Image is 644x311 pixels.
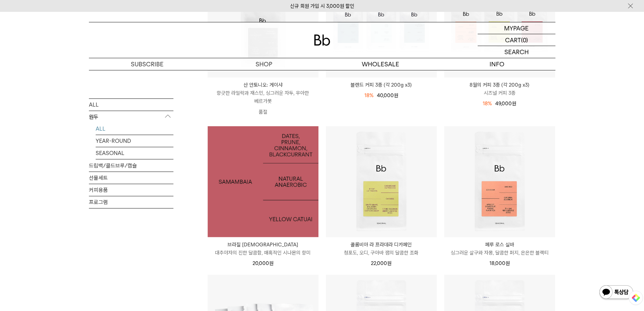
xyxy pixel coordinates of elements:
a: 브라질 사맘바이아 [208,126,318,237]
a: 산 안토니오: 게이샤 향긋한 라일락과 재스민, 싱그러운 자두, 우아한 베르가못 [208,81,318,105]
a: 드립백/콜드브루/캡슐 [89,159,173,171]
a: 페루 로스 실바 싱그러운 살구와 자몽, 달콤한 퍼지, 은은한 블랙티 [444,241,555,257]
a: MYPAGE [478,22,555,34]
p: 향긋한 라일락과 재스민, 싱그러운 자두, 우아한 베르가못 [208,89,318,105]
a: 8월의 커피 3종 (각 200g x3) 시즈널 커피 3종 [444,81,555,97]
p: 산 안토니오: 게이샤 [208,81,318,89]
p: CART [505,34,521,46]
img: 로고 [314,35,330,46]
span: 49,000 [495,101,516,107]
span: 원 [269,260,273,266]
a: SUBSCRIBE [89,58,206,70]
p: MYPAGE [504,22,529,34]
span: 18,000 [490,260,510,266]
p: 청포도, 오디, 구아바 잼의 달콤한 조화 [326,249,437,257]
p: 싱그러운 살구와 자몽, 달콤한 퍼지, 은은한 블랙티 [444,249,555,257]
a: 프로그램 [89,196,173,208]
p: 페루 로스 실바 [444,241,555,249]
span: 원 [394,92,398,98]
div: 18% [364,91,374,99]
img: 카카오톡 채널 1:1 채팅 버튼 [599,285,634,301]
p: (0) [521,34,528,46]
p: 품절 [208,105,318,119]
a: SEASONAL [96,147,173,159]
p: WHOLESALE [322,58,439,70]
img: 1000000483_add2_035.jpg [208,126,318,237]
a: SHOP [206,58,322,70]
a: YEAR-ROUND [96,135,173,147]
a: 커피용품 [89,184,173,196]
p: 8월의 커피 3종 (각 200g x3) [444,81,555,89]
span: 원 [512,101,516,107]
p: 대추야자의 진한 달콤함, 매혹적인 시나몬의 향미 [208,249,318,257]
p: INFO [439,58,555,70]
a: 신규 회원 가입 시 3,000원 할인 [290,3,354,9]
p: 시즈널 커피 3종 [444,89,555,97]
a: ALL [96,123,173,134]
div: 18% [483,99,492,108]
span: 20,000 [253,260,273,266]
a: 선물세트 [89,172,173,183]
img: 페루 로스 실바 [444,126,555,237]
p: 브라질 [DEMOGRAPHIC_DATA] [208,241,318,249]
a: CART (0) [478,34,555,46]
span: 원 [505,260,510,266]
a: 브라질 [DEMOGRAPHIC_DATA] 대추야자의 진한 달콤함, 매혹적인 시나몬의 향미 [208,241,318,257]
a: 블렌드 커피 3종 (각 200g x3) [326,81,437,89]
img: 콜롬비아 라 프라데라 디카페인 [326,126,437,237]
span: 원 [387,260,391,266]
a: ALL [89,98,173,110]
p: 콜롬비아 라 프라데라 디카페인 [326,241,437,249]
p: SEARCH [504,46,529,58]
p: 원두 [89,111,173,123]
a: 콜롬비아 라 프라데라 디카페인 청포도, 오디, 구아바 잼의 달콤한 조화 [326,241,437,257]
span: 22,000 [371,260,391,266]
span: 40,000 [377,92,398,98]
